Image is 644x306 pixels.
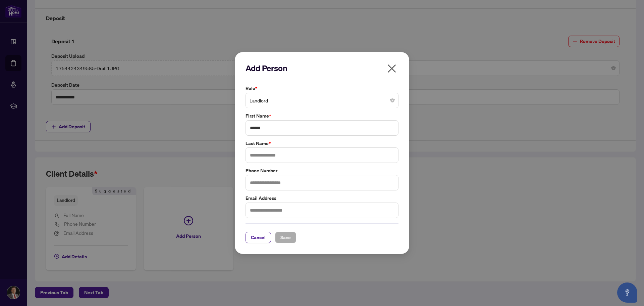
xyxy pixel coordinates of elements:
[390,98,394,102] span: close-circle
[246,63,398,74] h2: Add Person
[275,232,296,243] button: Save
[246,112,398,120] label: First Name
[246,167,398,174] label: Phone Number
[246,140,398,147] label: Last Name
[246,85,398,92] label: Role
[246,194,398,202] label: Email Address
[386,63,397,74] span: close
[246,232,271,243] button: Cancel
[250,94,394,107] span: Landlord
[251,232,266,243] span: Cancel
[617,282,637,303] button: Open asap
